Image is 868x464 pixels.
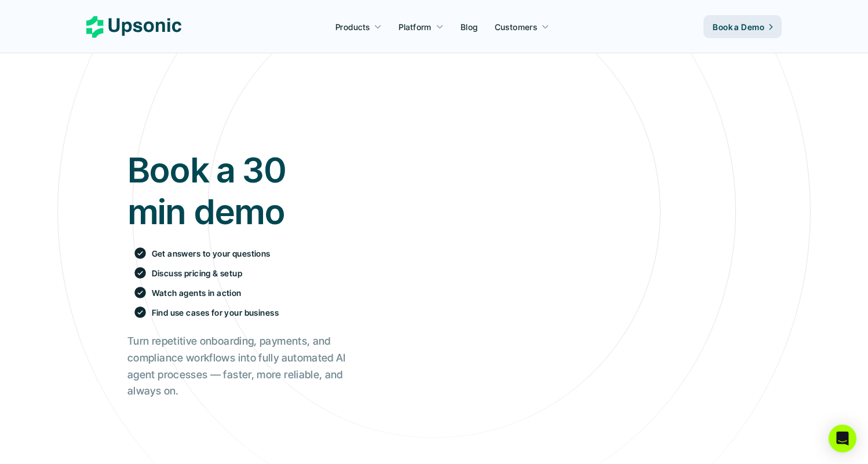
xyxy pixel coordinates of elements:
p: Blog [461,21,478,33]
a: Book a Demo [703,15,782,38]
p: Customers [495,21,538,33]
p: Platform [399,21,431,33]
a: Blog [454,16,485,37]
p: Discuss pricing & setup [152,267,243,279]
div: Open Intercom Messenger [829,425,856,452]
p: Products [335,21,370,33]
p: Get answers to your questions [152,247,271,260]
p: Book a Demo [713,21,764,33]
h1: Book a 30 min demo [127,149,346,232]
p: Find use cases for your business [152,306,279,319]
a: Products [329,16,389,37]
p: Watch agents in action [152,287,242,299]
h2: Turn repetitive onboarding, payments, and compliance workflows into fully automated AI agent proc... [127,333,346,400]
